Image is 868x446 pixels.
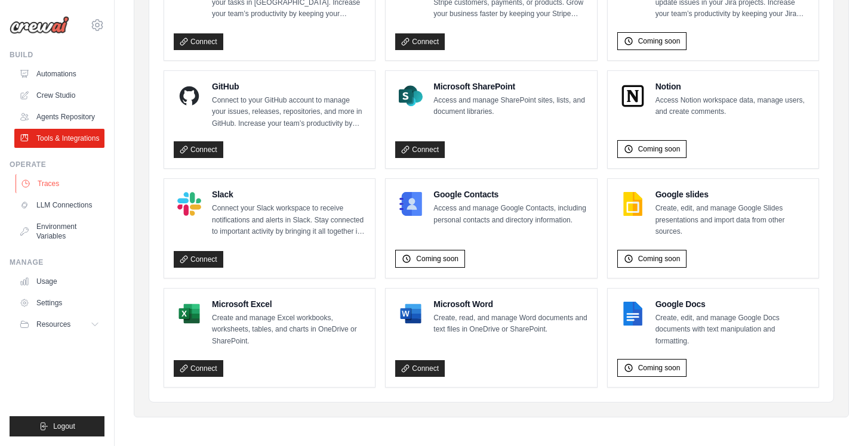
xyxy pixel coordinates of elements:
a: Traces [16,174,106,193]
h4: Notion [655,80,809,92]
span: Coming soon [638,144,681,154]
span: Coming soon [638,254,681,264]
h4: Google Docs [655,298,809,310]
h4: GitHub [212,80,365,92]
a: Tools & Integrations [14,129,104,148]
img: Slack Logo [177,192,201,216]
img: Google slides Logo [621,192,645,216]
img: Notion Logo [621,84,645,108]
p: Access and manage SharePoint sites, lists, and document libraries. [433,95,587,118]
h4: Microsoft Excel [212,298,365,310]
p: Access Notion workspace data, manage users, and create comments. [655,95,809,118]
button: Logout [10,416,104,436]
button: Resources [14,315,104,334]
a: Usage [14,272,104,291]
a: Connect [174,251,223,268]
a: Agents Repository [14,107,104,126]
p: Create, edit, and manage Google Slides presentations and import data from other sources. [655,203,809,238]
a: Connect [395,360,445,377]
img: Microsoft Word Logo [399,302,423,326]
a: Connect [395,141,445,158]
p: Create, read, and manage Word documents and text files in OneDrive or SharePoint. [433,312,587,336]
h4: Microsoft SharePoint [433,80,587,92]
a: Crew Studio [14,86,104,105]
p: Connect your Slack workspace to receive notifications and alerts in Slack. Stay connected to impo... [212,203,365,238]
img: GitHub Logo [177,84,201,108]
a: Connect [174,141,223,158]
h4: Microsoft Word [433,298,587,310]
h4: Slack [212,188,365,200]
span: Coming soon [638,363,681,373]
span: Coming soon [638,36,681,46]
a: LLM Connections [14,196,104,215]
a: Environment Variables [14,217,104,246]
img: Microsoft SharePoint Logo [399,84,423,108]
div: Build [10,50,104,60]
p: Create, edit, and manage Google Docs documents with text manipulation and formatting. [655,312,809,348]
div: Manage [10,258,104,267]
span: Logout [53,422,75,431]
div: Operate [10,160,104,169]
img: Logo [10,16,69,34]
a: Connect [174,33,223,50]
span: Resources [36,320,70,329]
img: Google Contacts Logo [399,192,423,216]
a: Connect [174,360,223,377]
p: Access and manage Google Contacts, including personal contacts and directory information. [433,203,587,226]
span: Coming soon [416,254,458,264]
a: Automations [14,64,104,83]
p: Create and manage Excel workbooks, worksheets, tables, and charts in OneDrive or SharePoint. [212,312,365,348]
p: Connect to your GitHub account to manage your issues, releases, repositories, and more in GitHub.... [212,95,365,130]
h4: Google slides [655,188,809,200]
img: Microsoft Excel Logo [177,302,201,326]
h4: Google Contacts [433,188,587,200]
a: Settings [14,293,104,312]
a: Connect [395,33,445,50]
img: Google Docs Logo [621,302,645,326]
